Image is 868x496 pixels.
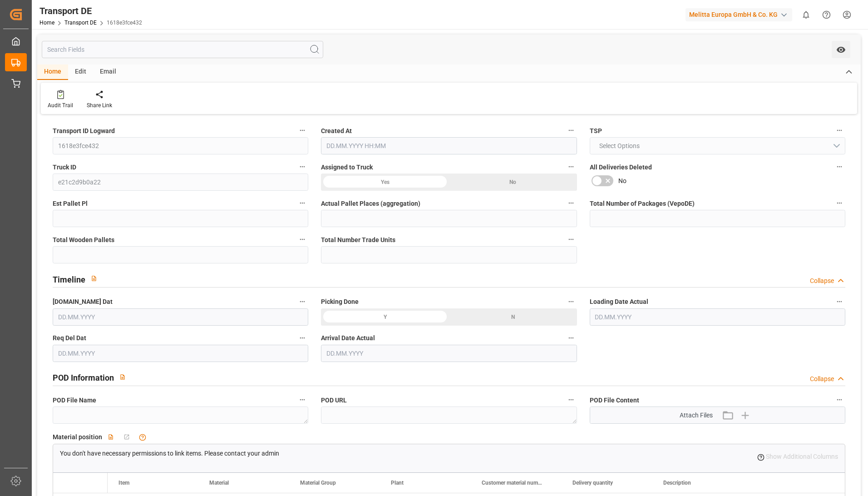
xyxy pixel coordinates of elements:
[565,332,577,344] button: Arrival Date Actual
[296,197,308,209] button: Est Pallet Pl
[590,199,695,208] span: Total Number of Packages (VepoDE)
[321,235,395,245] span: Total Number Trade Units
[321,199,420,208] span: Actual Pallet Places (aggregation)
[53,396,96,405] span: POD File Name
[833,296,845,308] button: Loading Date Actual
[53,372,114,384] h2: POD Information
[565,124,577,136] button: Created At
[300,480,336,486] span: Material Group
[53,199,88,208] span: Est Pallet Pl
[321,297,359,307] span: Picking Done
[590,126,602,136] span: TSP
[595,141,644,151] span: Select Options
[833,394,845,406] button: POD File Content
[321,137,577,154] input: DD.MM.YYYY HH:MM
[321,396,347,405] span: POD URL
[833,124,845,136] button: TSP
[565,394,577,406] button: POD URL
[296,233,308,245] button: Total Wooden Pallets
[296,124,308,136] button: Transport ID Logward
[60,449,279,458] p: You don't have necessary permissions to link items. Please contact your admin
[53,333,86,343] span: Req Del Dat
[296,296,308,308] button: [DOMAIN_NAME] Dat
[53,126,115,136] span: Transport ID Logward
[810,276,834,286] div: Collapse
[572,480,613,486] span: Delivery quantity
[53,235,114,245] span: Total Wooden Pallets
[816,5,837,25] button: Help Center
[53,163,76,172] span: Truck ID
[796,5,816,25] button: show 0 new notifications
[663,480,691,486] span: Description
[590,396,639,405] span: POD File Content
[482,480,542,486] span: Customer material number
[590,297,648,307] span: Loading Date Actual
[565,161,577,173] button: Assigned to Truck
[321,163,373,172] span: Assigned to Truck
[565,197,577,209] button: Actual Pallet Places (aggregation)
[686,8,792,21] div: Melitta Europa GmbH & Co. KG
[87,101,112,109] div: Share Link
[39,20,54,26] a: Home
[565,233,577,245] button: Total Number Trade Units
[296,161,308,173] button: Truck ID
[48,101,73,109] div: Audit Trail
[565,296,577,308] button: Picking Done
[39,4,142,18] div: Transport DE
[686,6,796,23] button: Melitta Europa GmbH & Co. KG
[321,333,375,343] span: Arrival Date Actual
[321,345,577,362] input: DD.MM.YYYY
[53,432,102,442] span: Material position
[53,273,85,286] h2: Timeline
[114,368,131,386] button: View description
[296,332,308,344] button: Req Del Dat
[37,64,68,80] div: Home
[590,308,845,326] input: DD.MM.YYYY
[53,345,308,362] input: DD.MM.YYYY
[209,480,229,486] span: Material
[832,41,850,58] button: open menu
[321,126,352,136] span: Created At
[296,394,308,406] button: POD File Name
[680,411,713,420] span: Attach Files
[391,480,404,486] span: Plant
[53,308,308,326] input: DD.MM.YYYY
[53,297,113,307] span: [DOMAIN_NAME] Dat
[618,176,626,186] span: No
[810,374,834,384] div: Collapse
[833,161,845,173] button: All Deliveries Deleted
[85,270,103,287] button: View description
[68,64,93,80] div: Edit
[590,137,845,154] button: open menu
[64,20,97,26] a: Transport DE
[93,64,123,80] div: Email
[118,480,129,486] span: Item
[42,41,323,58] input: Search Fields
[833,197,845,209] button: Total Number of Packages (VepoDE)
[590,163,652,172] span: All Deliveries Deleted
